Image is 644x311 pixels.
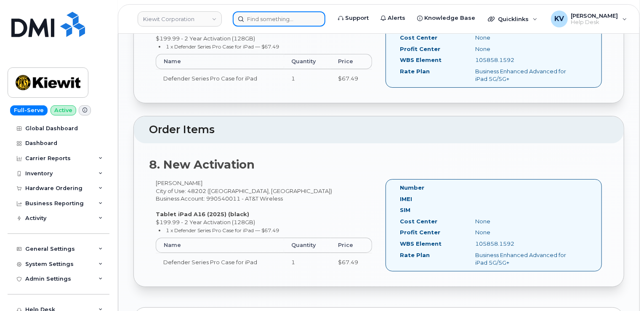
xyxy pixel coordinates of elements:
small: 1 x Defender Series Pro Case for iPad — $67.49 [166,43,279,50]
iframe: Messenger Launcher [607,274,638,305]
div: Business Enhanced Advanced for iPad 5G/5G+ [469,251,575,267]
th: Name [156,54,284,69]
label: Profit Center [400,45,440,53]
td: Defender Series Pro Case for iPad [156,69,284,88]
div: None [469,228,575,236]
h2: Order Items [149,124,609,136]
td: $67.49 [330,69,372,88]
span: Quicklinks [498,16,529,22]
label: Cost Center [400,217,437,225]
div: 105858.1592 [469,240,575,248]
strong: Tablet iPad A16 (2025) (black) [156,27,249,34]
span: Support [345,14,369,22]
td: 1 [284,253,331,271]
label: IMEI [400,195,412,203]
div: None [469,34,575,42]
span: Alerts [388,14,405,22]
div: Kasey Vyrvich [545,11,633,27]
label: Rate Plan [400,251,430,259]
div: [PERSON_NAME] City of Use: 48202 ([GEOGRAPHIC_DATA], [GEOGRAPHIC_DATA]) Business Account: 9905400... [149,179,379,279]
span: [PERSON_NAME] [571,12,618,19]
td: Defender Series Pro Case for iPad [156,253,284,271]
input: Find something... [233,11,325,27]
label: SIM [400,206,410,214]
label: Profit Center [400,228,440,236]
div: Business Enhanced Advanced for iPad 5G/5G+ [469,67,575,83]
div: None [469,45,575,53]
td: 1 [284,69,331,88]
strong: 8. New Activation [149,158,255,172]
th: Name [156,238,284,253]
span: Help Desk [571,19,618,26]
label: WBS Element [400,56,442,64]
label: WBS Element [400,240,442,248]
span: KV [554,14,564,24]
a: Alerts [375,10,411,27]
label: Cost Center [400,34,437,42]
div: Quicklinks [482,11,543,27]
th: Quantity [284,54,331,69]
td: $67.49 [330,253,372,271]
div: 105858.1592 [469,56,575,64]
label: Number [400,184,424,192]
th: Quantity [284,238,331,253]
th: Price [330,238,372,253]
small: 1 x Defender Series Pro Case for iPad — $67.49 [166,227,279,233]
span: Knowledge Base [424,14,475,22]
th: Price [330,54,372,69]
div: None [469,217,575,225]
a: Knowledge Base [411,10,481,27]
a: Kiewit Corporation [138,11,222,27]
strong: Tablet iPad A16 (2025) (black) [156,211,249,217]
label: Rate Plan [400,67,430,75]
a: Support [332,10,375,27]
